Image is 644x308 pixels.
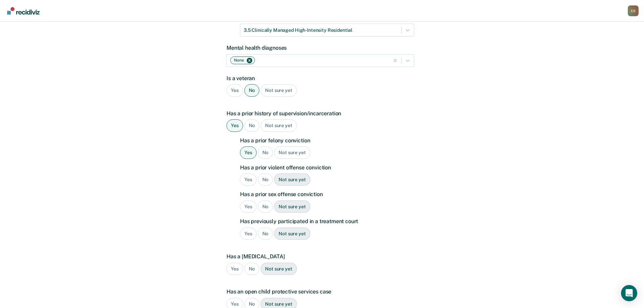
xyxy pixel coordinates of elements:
div: No [244,119,260,132]
div: Remove None [246,58,253,63]
div: No [244,84,260,97]
div: Yes [240,173,257,186]
div: Not sure yet [274,173,310,186]
label: Has a [MEDICAL_DATA] [226,253,414,260]
div: Not sure yet [274,200,310,213]
div: No [258,200,273,213]
div: Not sure yet [261,84,296,97]
label: Has an open child protective services case [226,288,414,295]
label: Mental health diagnoses [226,45,414,51]
div: Yes [240,200,257,213]
label: Is a veteran [226,75,414,81]
label: Has a prior sex offense conviction [240,191,414,197]
img: Recidiviz [7,7,40,15]
label: Has a prior felony conviction [240,137,414,144]
div: No [258,228,273,240]
div: Not sure yet [261,119,296,132]
div: Yes [240,228,257,240]
button: Profile dropdown button [628,5,639,16]
label: Has a prior violent offense conviction [240,164,414,171]
div: Yes [240,146,257,159]
label: Has a prior history of supervision/incarceration [226,110,414,117]
div: No [258,146,273,159]
div: Yes [226,263,243,275]
div: Not sure yet [274,228,310,240]
div: Not sure yet [261,263,296,275]
div: No [258,173,273,186]
div: None [232,57,245,64]
div: Open Intercom Messenger [621,285,637,301]
div: C S [628,5,639,16]
div: Not sure yet [274,146,310,159]
div: Yes [226,119,243,132]
div: Yes [226,84,243,97]
label: Has previously participated in a treatment court [240,218,414,224]
div: No [244,263,260,275]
